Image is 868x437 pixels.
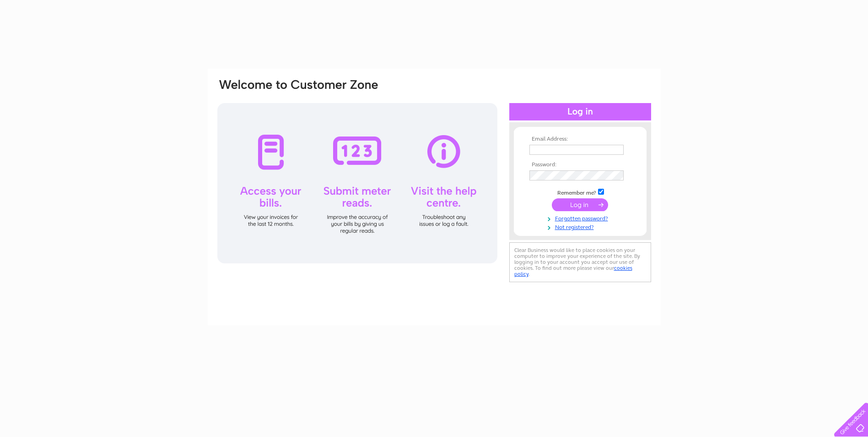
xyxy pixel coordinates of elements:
[527,136,633,142] th: Email Address:
[509,242,651,282] div: Clear Business would like to place cookies on your computer to improve your experience of the sit...
[514,265,632,277] a: cookies policy
[527,162,633,168] th: Password:
[529,213,633,222] a: Forgotten password?
[552,198,608,211] input: Submit
[529,222,633,231] a: Not registered?
[527,187,633,197] td: Remember me?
